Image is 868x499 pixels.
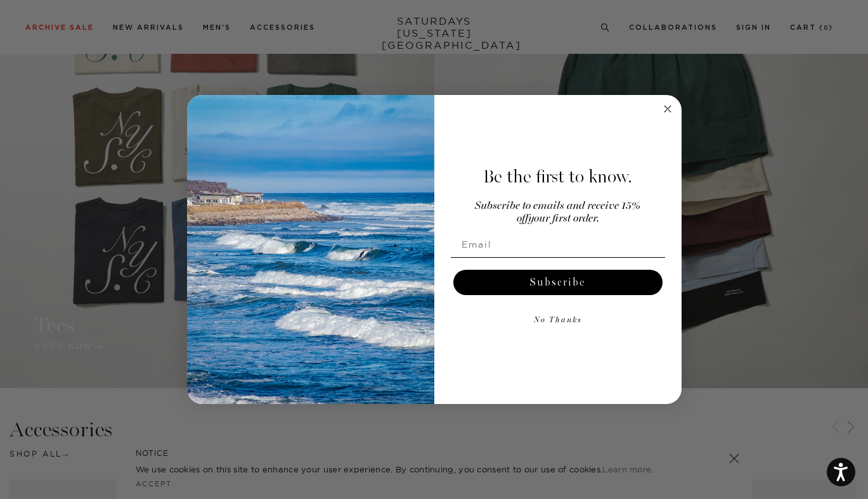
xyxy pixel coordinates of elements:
input: Email [451,232,665,257]
span: Be the first to know. [483,166,632,187]
img: 125c788d-000d-4f3e-b05a-1b92b2a23ec9.jpeg [187,95,434,404]
button: Subscribe [453,270,663,295]
button: Close dialog [660,101,675,117]
span: your first order. [528,213,599,224]
span: off [517,213,528,224]
span: Subscribe to emails and receive 15% [475,201,640,212]
button: No Thanks [451,308,665,333]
